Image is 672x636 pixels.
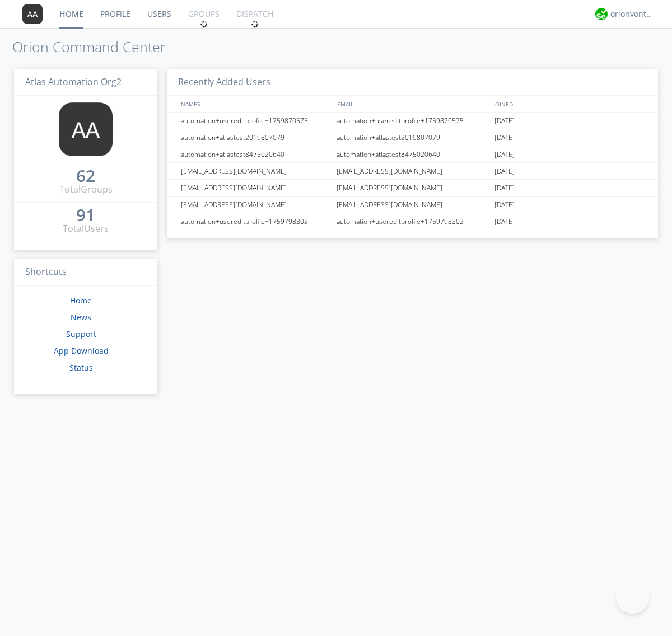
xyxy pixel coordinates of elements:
div: [EMAIL_ADDRESS][DOMAIN_NAME] [334,163,492,179]
div: NAMES [178,96,332,112]
h3: Shortcuts [14,259,157,286]
a: News [71,312,91,322]
div: 62 [76,170,95,181]
div: [EMAIL_ADDRESS][DOMAIN_NAME] [178,180,333,196]
div: EMAIL [334,96,491,112]
img: spin.svg [200,20,208,28]
a: [EMAIL_ADDRESS][DOMAIN_NAME][EMAIL_ADDRESS][DOMAIN_NAME][DATE] [167,180,658,197]
div: automation+atlastest8475020640 [334,146,492,162]
a: automation+usereditprofile+1759870575automation+usereditprofile+1759870575[DATE] [167,113,658,129]
a: automation+atlastest8475020640automation+atlastest8475020640[DATE] [167,146,658,163]
span: [DATE] [494,146,515,163]
div: Total Groups [59,183,113,196]
img: spin.svg [251,20,259,28]
span: [DATE] [494,129,515,146]
a: 91 [76,209,95,222]
div: [EMAIL_ADDRESS][DOMAIN_NAME] [178,163,333,179]
h3: Recently Added Users [167,69,658,96]
img: 373638.png [59,102,113,156]
div: automation+usereditprofile+1759798302 [334,213,492,230]
a: 62 [76,170,95,183]
div: JOINED [491,96,647,112]
div: automation+atlastest8475020640 [178,146,333,162]
div: Total Users [63,222,109,235]
iframe: Toggle Customer Support [616,580,650,614]
span: [DATE] [494,180,515,197]
div: [EMAIL_ADDRESS][DOMAIN_NAME] [334,180,492,196]
span: [DATE] [494,197,515,213]
div: orionvontas+atlas+automation+org2 [610,8,652,20]
img: 29d36aed6fa347d5a1537e7736e6aa13 [595,8,608,20]
div: [EMAIL_ADDRESS][DOMAIN_NAME] [334,197,492,213]
div: automation+usereditprofile+1759798302 [178,213,333,230]
div: automation+atlastest2019807079 [178,129,333,146]
a: Status [69,362,93,373]
span: [DATE] [494,113,515,129]
div: automation+usereditprofile+1759870575 [334,113,492,129]
a: App Download [54,345,109,356]
span: [DATE] [494,213,515,230]
div: [EMAIL_ADDRESS][DOMAIN_NAME] [178,197,333,213]
div: automation+atlastest2019807079 [334,129,492,146]
div: automation+usereditprofile+1759870575 [178,113,333,129]
a: automation+atlastest2019807079automation+atlastest2019807079[DATE] [167,129,658,146]
span: Atlas Automation Org2 [25,76,122,88]
a: Home [70,295,92,306]
img: 373638.png [22,4,43,24]
a: automation+usereditprofile+1759798302automation+usereditprofile+1759798302[DATE] [167,213,658,230]
div: 91 [76,209,95,221]
a: [EMAIL_ADDRESS][DOMAIN_NAME][EMAIL_ADDRESS][DOMAIN_NAME][DATE] [167,163,658,180]
span: [DATE] [494,163,515,180]
a: [EMAIL_ADDRESS][DOMAIN_NAME][EMAIL_ADDRESS][DOMAIN_NAME][DATE] [167,197,658,213]
a: Support [66,329,96,339]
